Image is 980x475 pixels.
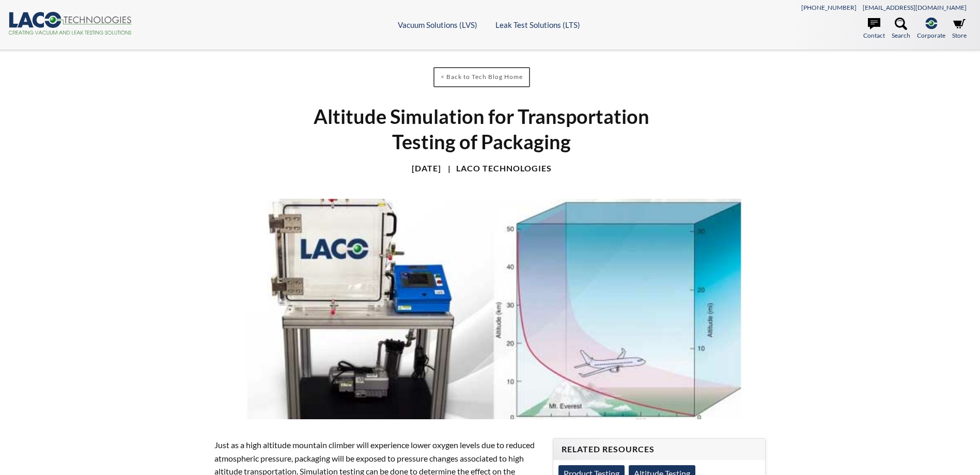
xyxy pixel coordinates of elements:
[952,18,967,40] a: Store
[398,20,477,29] a: Vacuum Solutions (LVS)
[562,444,757,455] h4: Related Resources
[863,18,885,40] a: Contact
[298,104,665,155] h1: Altitude Simulation for Transportation Testing of Packaging
[495,20,580,29] a: Leak Test Solutions (LTS)
[801,4,857,11] a: [PHONE_NUMBER]
[443,163,552,174] h4: LACO Technologies
[892,18,910,40] a: Search
[863,4,967,11] a: [EMAIL_ADDRESS][DOMAIN_NAME]
[412,163,441,174] h4: [DATE]
[433,67,530,87] a: < Back to Tech Blog Home
[917,30,945,40] span: Corporate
